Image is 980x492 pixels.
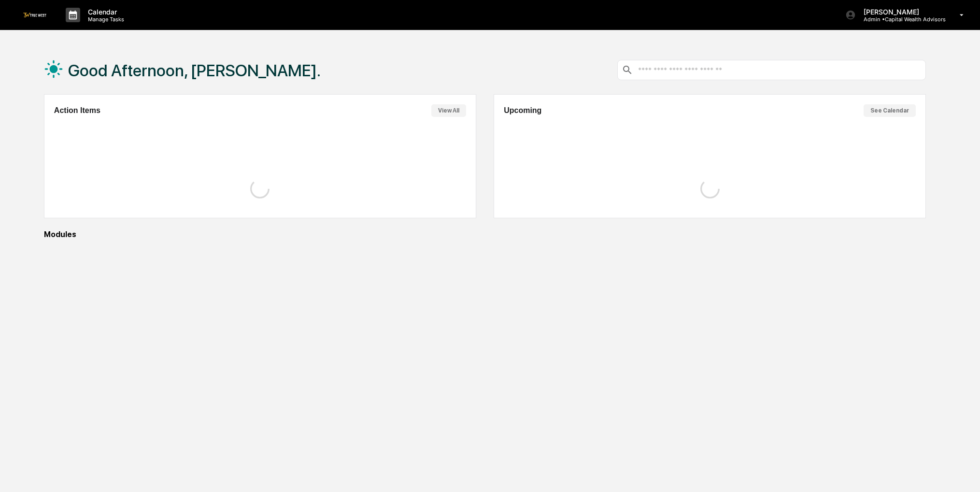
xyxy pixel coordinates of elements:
button: See Calendar [864,104,916,117]
div: Modules [44,230,926,239]
h2: Upcoming [504,106,541,115]
h2: Action Items [54,106,100,115]
h1: Good Afternoon, [PERSON_NAME]. [68,61,321,80]
p: Admin • Capital Wealth Advisors [856,16,946,23]
img: logo [23,13,46,17]
p: Manage Tasks [80,16,129,23]
p: [PERSON_NAME] [856,8,946,16]
button: View All [431,104,466,117]
p: Calendar [80,8,129,16]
